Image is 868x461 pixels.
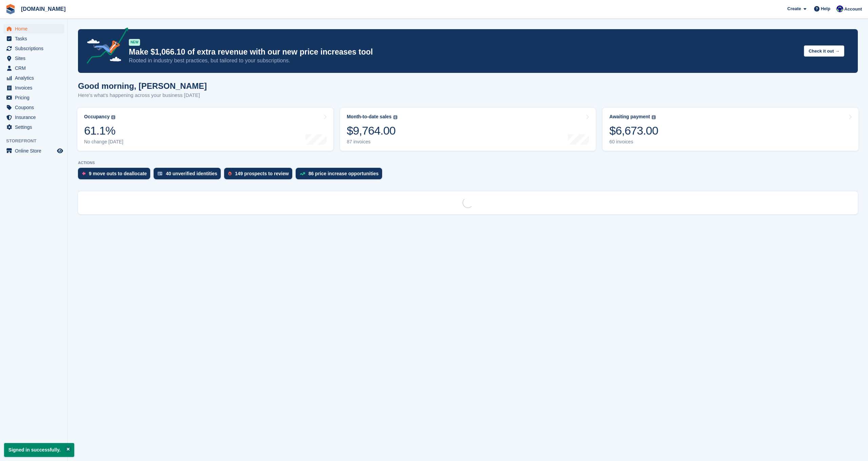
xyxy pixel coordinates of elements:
a: 149 prospects to review [224,168,296,183]
span: Help [821,5,830,12]
a: menu [3,24,64,34]
div: 149 prospects to review [235,171,289,176]
img: verify_identity-adf6edd0f0f0b5bbfe63781bf79b02c33cf7c696d77639b501bdc392416b5a36.svg [158,172,162,176]
div: 87 invoices [347,139,397,145]
div: 86 price increase opportunities [309,171,379,176]
div: 9 move outs to deallocate [89,171,147,176]
span: Online Store [15,146,56,156]
a: [DOMAIN_NAME] [18,3,68,15]
a: 40 unverified identities [154,168,224,183]
a: menu [3,83,64,93]
div: Month-to-date sales [347,114,392,120]
span: Coupons [15,103,56,112]
span: CRM [15,63,56,73]
img: icon-info-grey-7440780725fd019a000dd9b08b2336e03edf1995a4989e88bcd33f0948082b44.svg [393,115,397,119]
img: stora-icon-8386f47178a22dfd0bd8f6a31ec36ba5ce8667c1dd55bd0f319d3a0aa187defe.svg [5,4,16,14]
p: Here's what's happening across your business [DATE] [78,92,207,99]
span: Pricing [15,93,56,102]
p: ACTIONS [78,161,858,165]
span: Analytics [15,73,56,83]
a: menu [3,63,64,73]
span: Sites [15,54,56,63]
a: Awaiting payment $6,673.00 60 invoices [603,108,859,151]
a: 9 move outs to deallocate [78,168,154,183]
img: Mike Gruttadaro [836,5,843,12]
a: menu [3,113,64,122]
span: Account [844,6,862,13]
div: $9,764.00 [347,124,397,138]
a: menu [3,34,64,43]
p: Rooted in industry best practices, but tailored to your subscriptions. [129,57,798,64]
a: menu [3,44,64,53]
a: menu [3,122,64,132]
a: Month-to-date sales $9,764.00 87 invoices [340,108,596,151]
div: No change [DATE] [84,139,123,145]
img: icon-info-grey-7440780725fd019a000dd9b08b2336e03edf1995a4989e88bcd33f0948082b44.svg [111,115,115,119]
div: 60 invoices [609,139,658,145]
img: price_increase_opportunities-93ffe204e8149a01c8c9dc8f82e8f89637d9d84a8eef4429ea346261dce0b2c0.svg [300,172,305,175]
img: icon-info-grey-7440780725fd019a000dd9b08b2336e03edf1995a4989e88bcd33f0948082b44.svg [652,115,656,119]
a: menu [3,73,64,83]
p: Signed in successfully. [4,443,74,457]
span: Home [15,24,56,34]
img: move_outs_to_deallocate_icon-f764333ba52eb49d3ac5e1228854f67142a1ed5810a6f6cc68b1a99e826820c5.svg [82,172,85,176]
span: Invoices [15,83,56,93]
p: Make $1,066.10 of extra revenue with our new price increases tool [129,47,798,57]
span: Tasks [15,34,56,43]
img: prospect-51fa495bee0391a8d652442698ab0144808aea92771e9ea1ae160a38d050c398.svg [228,172,232,176]
div: Occupancy [84,114,110,120]
a: menu [3,93,64,102]
a: 86 price increase opportunities [296,168,386,183]
a: Preview store [56,147,64,155]
span: Subscriptions [15,44,56,53]
span: Storefront [6,138,67,144]
div: NEW [129,39,140,46]
a: Occupancy 61.1% No change [DATE] [77,108,333,151]
div: $6,673.00 [609,124,658,138]
a: menu [3,54,64,63]
span: Settings [15,122,56,132]
div: 40 unverified identities [166,171,217,176]
a: menu [3,146,64,156]
span: Create [787,5,801,12]
img: price-adjustments-announcement-icon-8257ccfd72463d97f412b2fc003d46551f7dbcb40ab6d574587a9cd5c0d94... [81,27,129,66]
div: Awaiting payment [609,114,650,120]
h1: Good morning, [PERSON_NAME] [78,81,207,91]
a: menu [3,103,64,112]
div: 61.1% [84,124,123,138]
button: Check it out → [804,45,844,57]
span: Insurance [15,113,56,122]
